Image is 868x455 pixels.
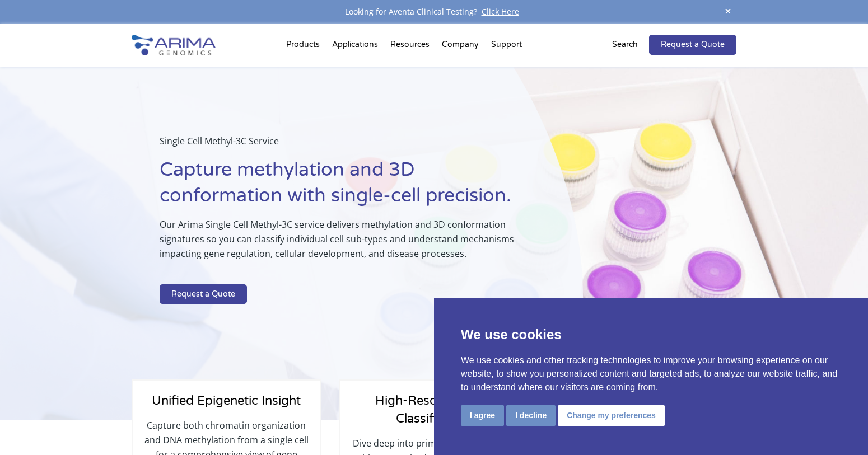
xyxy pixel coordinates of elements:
p: We use cookies [461,325,841,345]
span: Unified Epigenetic Insight [152,393,301,408]
a: Request a Quote [160,284,247,304]
p: We use cookies and other tracking technologies to improve your browsing experience on our website... [461,354,841,394]
img: Arima-Genomics-logo [132,35,216,55]
a: Click Here [477,6,524,17]
span: High-Resolution Cell Classification [375,393,493,426]
p: Search [612,37,638,52]
button: I decline [506,405,556,426]
p: Our Arima Single Cell Methyl-3C service delivers methylation and 3D conformation signatures so yo... [160,217,527,270]
a: Request a Quote [649,35,736,55]
p: Single Cell Methyl-3C Service [160,134,527,157]
button: I agree [461,405,504,426]
div: Looking for Aventa Clinical Testing? [132,4,736,19]
h1: Capture methylation and 3D conformation with single-cell precision. [160,157,527,217]
button: Change my preferences [558,405,665,426]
